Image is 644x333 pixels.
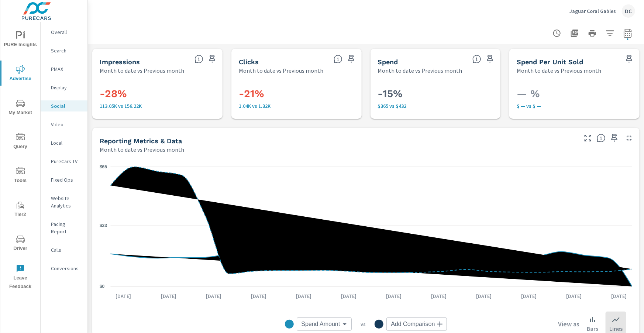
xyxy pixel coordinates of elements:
[51,195,82,209] p: Website Analytics
[381,292,407,300] p: [DATE]
[51,265,82,272] p: Conversions
[41,82,87,93] div: Display
[558,320,579,328] h6: View as
[51,28,82,36] p: Overall
[51,84,82,91] p: Display
[587,324,598,333] p: Bars
[585,26,600,41] button: Print Report
[603,26,617,41] button: Apply Filters
[239,87,354,100] h3: -21%
[378,58,398,66] h5: Spend
[471,292,497,300] p: [DATE]
[378,103,493,109] p: $365 vs $432
[206,53,218,65] span: Save this to your personalized report
[51,65,82,73] p: PMAX
[41,63,87,75] div: PMAX
[297,317,352,331] div: Spend Amount
[41,219,87,237] div: Pacing Report
[0,22,40,294] div: nav menu
[111,292,137,300] p: [DATE]
[51,220,82,235] p: Pacing Report
[567,26,582,41] button: "Export Report to PDF"
[100,87,215,100] h3: -28%
[51,47,82,54] p: Search
[100,223,107,228] text: $33
[597,134,606,143] span: Understand Social data over time and see how metrics compare to each other.
[622,4,635,18] div: DC
[41,244,87,255] div: Calls
[3,99,38,117] span: My Market
[3,65,38,83] span: Advertise
[3,264,38,291] span: Leave Feedback
[345,53,357,65] span: Save this to your personalized report
[620,26,635,41] button: Select Date Range
[51,102,82,110] p: Social
[606,292,632,300] p: [DATE]
[100,66,184,75] p: Month to date vs Previous month
[291,292,317,300] p: [DATE]
[100,103,215,109] p: 113,046 vs 156,217
[517,66,601,75] p: Month to date vs Previous month
[246,292,272,300] p: [DATE]
[51,121,82,128] p: Video
[3,31,38,49] span: PURE Insights
[41,174,87,185] div: Fixed Ops
[472,55,481,63] span: The amount of money spent on advertising during the period.
[239,58,259,66] h5: Clicks
[41,193,87,211] div: Website Analytics
[517,103,632,109] p: $ — vs $ —
[3,201,38,219] span: Tier2
[301,320,340,328] span: Spend Amount
[41,263,87,274] div: Conversions
[484,53,496,65] span: Save this to your personalized report
[386,317,447,331] div: Add Comparison
[100,137,182,145] h5: Reporting Metrics & Data
[623,53,635,65] span: Save this to your personalized report
[239,103,354,109] p: 1,044 vs 1,316
[378,66,462,75] p: Month to date vs Previous month
[51,246,82,254] p: Calls
[100,58,140,66] h5: Impressions
[336,292,362,300] p: [DATE]
[3,133,38,151] span: Query
[609,132,620,144] span: Save this to your personalized report
[239,66,323,75] p: Month to date vs Previous month
[391,320,435,328] span: Add Comparison
[156,292,182,300] p: [DATE]
[41,156,87,167] div: PureCars TV
[561,292,587,300] p: [DATE]
[516,292,542,300] p: [DATE]
[334,55,342,63] span: The number of times an ad was clicked by a consumer.
[569,8,616,14] p: Jaguar Coral Gables
[3,167,38,185] span: Tools
[517,87,632,100] h3: — %
[194,55,203,63] span: The number of times an ad was shown on your behalf.
[378,87,493,100] h3: -15%
[426,292,452,300] p: [DATE]
[582,132,594,144] button: Make Fullscreen
[51,176,82,183] p: Fixed Ops
[352,321,375,327] p: vs
[100,284,105,289] text: $0
[609,324,623,333] p: Lines
[41,119,87,130] div: Video
[41,100,87,111] div: Social
[41,137,87,148] div: Local
[51,158,82,165] p: PureCars TV
[41,27,87,38] div: Overall
[100,145,184,154] p: Month to date vs Previous month
[517,58,583,66] h5: Spend Per Unit Sold
[201,292,227,300] p: [DATE]
[100,164,107,169] text: $65
[51,139,82,147] p: Local
[41,45,87,56] div: Search
[623,132,635,144] button: Minimize Widget
[3,235,38,253] span: Driver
